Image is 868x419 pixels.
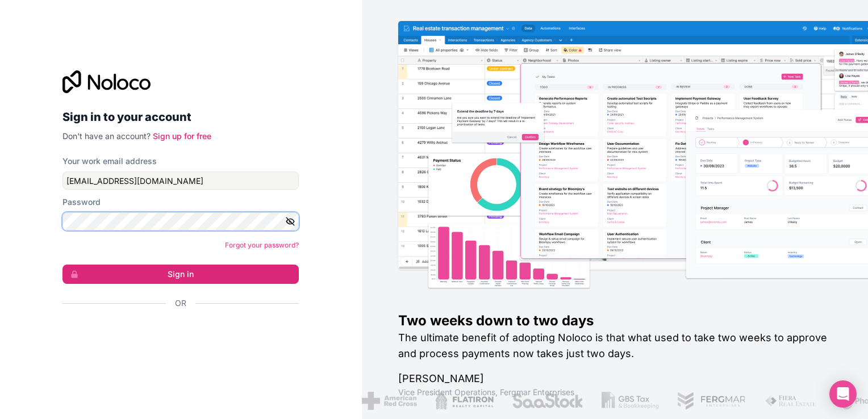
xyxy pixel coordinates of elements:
input: Email address [62,171,299,190]
label: Your work email address [62,156,157,167]
img: /assets/fergmar-CudnrXN5.png [677,392,746,410]
input: Password [62,212,299,231]
div: Open Intercom Messenger [829,380,857,408]
span: Or [175,298,186,309]
img: /assets/saastock-C6Zbiodz.png [512,392,583,410]
h1: [PERSON_NAME] [398,371,832,387]
h2: Sign in to your account [62,107,299,127]
h2: The ultimate benefit of adopting Noloco is that what used to take two weeks to approve and proces... [398,330,832,362]
a: Sign up for free [153,131,211,141]
h1: Two weeks down to two days [398,312,832,330]
img: /assets/fiera-fwj2N5v4.png [765,392,818,410]
img: /assets/gbstax-C-GtDUiK.png [602,392,660,410]
img: /assets/american-red-cross-BAupjrZR.png [362,392,417,410]
a: Forgot your password? [225,241,299,249]
iframe: Sign in with Google Button [57,321,295,346]
h1: Vice President Operations , Fergmar Enterprises [398,387,832,398]
span: Don't have an account? [62,131,151,141]
label: Password [62,196,101,208]
button: Sign in [62,265,299,284]
img: /assets/flatiron-C8eUkumj.png [435,392,494,410]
